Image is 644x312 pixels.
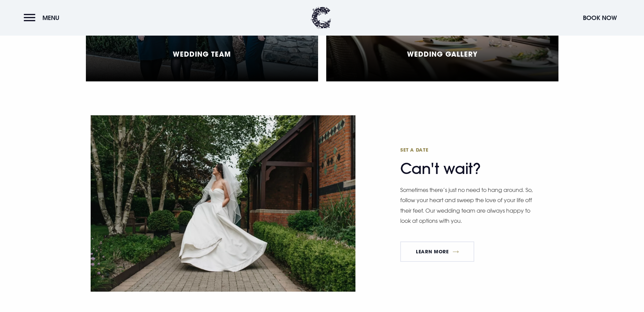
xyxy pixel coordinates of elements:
h5: Wedding Gallery [407,50,478,58]
h5: Wedding Team [173,50,231,58]
button: Menu [24,11,63,25]
img: Wedding Venue Northern Ireland [91,115,355,292]
span: Menu [42,14,59,22]
h2: Can't wait? [400,147,533,178]
a: Learn More [400,241,474,262]
button: Book Now [579,11,620,25]
p: Sometimes there’s just no need to hang around. So, follow your heart and sweep the love of your l... [400,185,539,226]
img: Clandeboye Lodge [311,7,331,29]
span: Set a date [400,147,533,153]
